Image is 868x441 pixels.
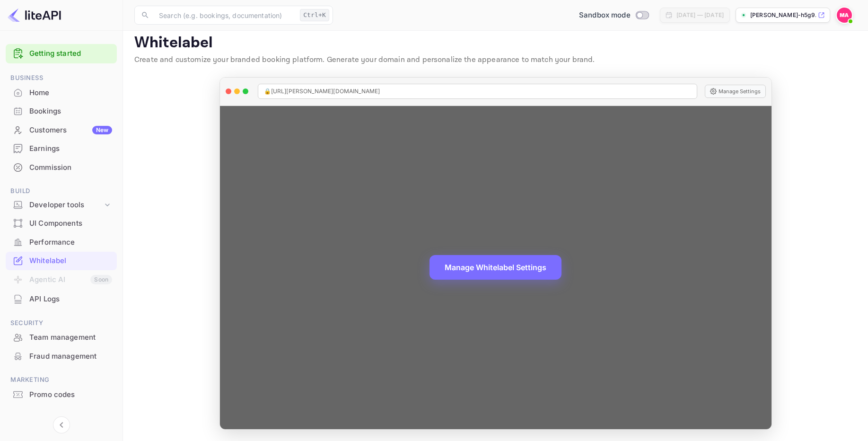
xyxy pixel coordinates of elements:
[6,233,117,252] div: Performance
[6,84,117,101] a: Home
[6,290,117,309] div: API Logs
[8,8,61,23] img: LiteAPI logo
[6,252,117,269] a: Whitelabel
[430,255,561,280] button: Manage Whitelabel Settings
[6,328,117,347] div: Team management
[6,214,117,232] a: UI Components
[6,318,117,328] span: Security
[29,162,112,173] div: Commission
[6,102,117,121] div: Bookings
[6,214,117,233] div: UI Components
[134,34,857,53] p: Whitelabel
[705,85,766,98] button: Manage Settings
[6,140,117,157] a: Earnings
[6,347,117,365] a: Fraud management
[6,386,117,404] div: Promo codes
[6,121,117,140] div: CustomersNew
[6,290,117,308] a: API Logs
[750,11,816,19] p: [PERSON_NAME]-h5g9...
[264,87,380,96] span: 🔒 [URL][PERSON_NAME][DOMAIN_NAME]
[29,332,112,343] div: Team management
[134,54,857,66] p: Create and customize your branded booking platform. Generate your domain and personalize the appe...
[6,73,117,83] span: Business
[6,44,117,63] div: Getting started
[29,143,112,154] div: Earnings
[6,386,117,403] a: Promo codes
[29,218,112,229] div: UI Components
[29,125,112,136] div: Customers
[6,252,117,270] div: Whitelabel
[29,88,112,98] div: Home
[29,389,112,400] div: Promo codes
[29,106,112,117] div: Bookings
[29,237,112,248] div: Performance
[6,328,117,346] a: Team management
[6,186,117,196] span: Build
[29,256,112,266] div: Whitelabel
[6,84,117,102] div: Home
[29,200,103,211] div: Developer tools
[29,294,112,305] div: API Logs
[6,375,117,385] span: Marketing
[676,11,724,19] div: [DATE] — [DATE]
[153,6,296,25] input: Search (e.g. bookings, documentation)
[575,10,652,21] div: Switch to Production mode
[6,347,117,366] div: Fraud management
[579,10,631,21] span: Sandbox mode
[300,9,329,21] div: Ctrl+K
[6,233,117,251] a: Performance
[6,102,117,120] a: Bookings
[6,159,117,176] a: Commission
[92,126,112,134] div: New
[53,416,70,433] button: Collapse navigation
[29,351,112,362] div: Fraud management
[837,8,852,23] img: Mohamed Abushaqra
[6,159,117,177] div: Commission
[6,197,117,213] div: Developer tools
[6,140,117,158] div: Earnings
[6,121,117,139] a: CustomersNew
[29,48,112,59] a: Getting started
